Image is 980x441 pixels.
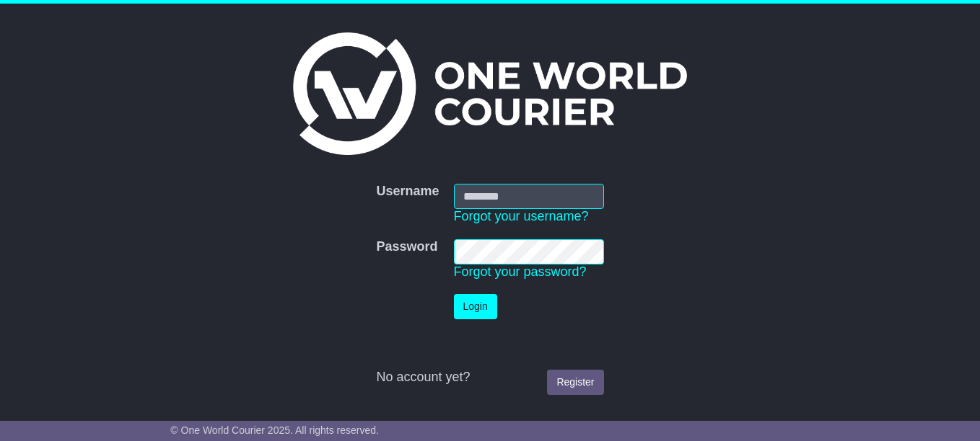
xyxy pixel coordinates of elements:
[454,264,587,279] a: Forgot your password?
[376,370,603,386] div: No account yet?
[454,294,497,319] button: Login
[547,370,603,395] a: Register
[376,184,439,200] label: Username
[454,209,589,223] a: Forgot your username?
[376,239,437,255] label: Password
[170,424,379,436] span: © One World Courier 2025. All rights reserved.
[293,32,687,155] img: One World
